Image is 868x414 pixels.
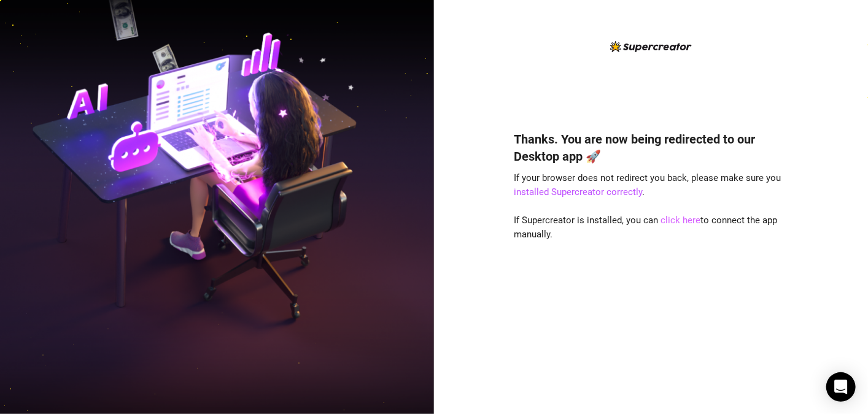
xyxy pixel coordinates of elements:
img: logo-BBDzfeDw.svg [610,41,692,52]
a: click here [661,215,701,226]
span: If your browser does not redirect you back, please make sure you . [514,172,781,198]
h4: Thanks. You are now being redirected to our Desktop app 🚀 [514,131,788,165]
div: Open Intercom Messenger [826,372,856,402]
span: If Supercreator is installed, you can to connect the app manually. [514,215,778,240]
a: installed Supercreator correctly [514,186,643,197]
